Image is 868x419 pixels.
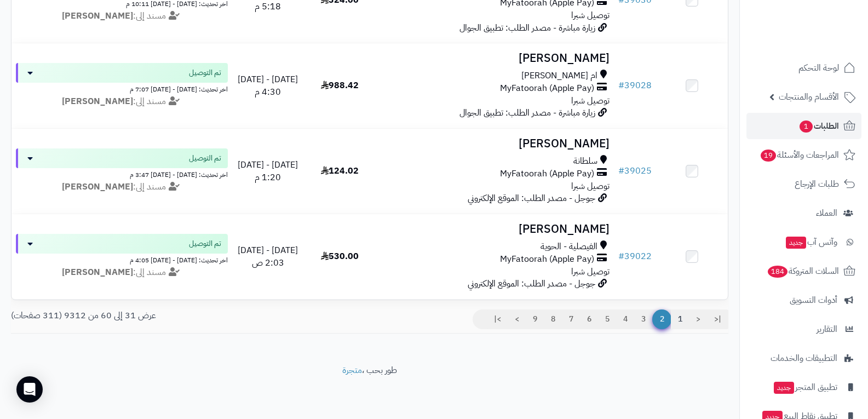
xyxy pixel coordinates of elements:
[746,258,861,284] a: السلات المتروكة184
[786,237,806,249] span: جديد
[816,205,837,221] span: العملاء
[746,345,861,371] a: التطبيقات والخدمات
[321,79,359,92] span: 988.42
[321,250,359,263] span: 530.00
[571,180,610,193] span: توصيل شبرا
[571,94,610,107] span: توصيل شبرا
[459,21,595,35] span: زيارة مباشرة - مصدر الطلب: تطبيق الجوال
[573,155,597,168] span: سلطانة
[189,238,221,249] span: تم التوصيل
[3,309,370,322] div: عرض 31 إلى 60 من 9312 (311 صفحات)
[618,250,652,263] a: #39022
[618,79,652,92] a: #39028
[634,309,653,329] a: 3
[790,292,837,308] span: أدوات التسويق
[795,176,839,192] span: طلبات الإرجاع
[767,263,839,279] span: السلات المتروكة
[380,223,610,236] h3: [PERSON_NAME]
[618,250,624,263] span: #
[562,309,580,329] a: 7
[794,24,858,47] img: logo-2.png
[526,309,544,329] a: 9
[500,82,594,95] span: MyFatoorah (Apple Pay)
[521,70,597,82] span: ام [PERSON_NAME]
[580,309,599,329] a: 6
[321,164,359,177] span: 124.02
[760,147,839,163] span: المراجعات والأسئلة
[544,309,562,329] a: 8
[468,277,595,290] span: جوجل - مصدر الطلب: الموقع الإلكتروني
[238,158,298,184] span: [DATE] - [DATE] 1:20 م
[779,89,839,105] span: الأقسام والمنتجات
[773,380,837,395] span: تطبيق المتجر
[800,120,813,133] span: 1
[785,234,837,250] span: وآتس آب
[618,79,624,92] span: #
[508,309,526,329] a: >
[62,9,133,22] strong: [PERSON_NAME]
[618,164,624,177] span: #
[798,118,839,134] span: الطلبات
[774,382,794,394] span: جديد
[746,374,861,400] a: تطبيق المتجرجديد
[189,67,221,78] span: تم التوصيل
[616,309,635,329] a: 4
[746,229,861,255] a: وآتس آبجديد
[707,309,728,329] a: |<
[746,55,861,81] a: لوحة التحكم
[652,309,671,329] span: 2
[16,376,43,403] div: Open Intercom Messenger
[817,322,837,337] span: التقارير
[62,95,133,108] strong: [PERSON_NAME]
[8,266,236,279] div: مسند إلى:
[16,168,228,180] div: اخر تحديث: [DATE] - [DATE] 3:47 م
[761,150,777,162] span: 19
[16,83,228,94] div: اخر تحديث: [DATE] - [DATE] 7:07 م
[771,351,837,366] span: التطبيقات والخدمات
[380,137,610,150] h3: [PERSON_NAME]
[671,309,689,329] a: 1
[767,266,787,278] span: 184
[16,254,228,265] div: اخر تحديث: [DATE] - [DATE] 4:05 م
[746,171,861,197] a: طلبات الإرجاع
[468,192,595,205] span: جوجل - مصدر الطلب: الموقع الإلكتروني
[618,164,652,177] a: #39025
[689,309,708,329] a: <
[380,52,610,65] h3: [PERSON_NAME]
[459,106,595,119] span: زيارة مباشرة - مصدر الطلب: تطبيق الجوال
[598,309,617,329] a: 5
[8,95,236,108] div: مسند إلى:
[8,10,236,22] div: مسند إلى:
[238,73,298,99] span: [DATE] - [DATE] 4:30 م
[746,113,861,139] a: الطلبات1
[500,168,594,180] span: MyFatoorah (Apple Pay)
[746,287,861,313] a: أدوات التسويق
[62,180,133,193] strong: [PERSON_NAME]
[571,9,610,22] span: توصيل شبرا
[8,181,236,193] div: مسند إلى:
[62,266,133,279] strong: [PERSON_NAME]
[541,240,597,253] span: الفيصلية - الحوية
[189,153,221,164] span: تم التوصيل
[238,244,298,269] span: [DATE] - [DATE] 2:03 ص
[571,265,610,278] span: توصيل شبرا
[746,200,861,226] a: العملاء
[746,142,861,168] a: المراجعات والأسئلة19
[798,60,839,76] span: لوحة التحكم
[342,364,362,377] a: متجرة
[487,309,508,329] a: >|
[746,316,861,342] a: التقارير
[500,253,594,266] span: MyFatoorah (Apple Pay)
